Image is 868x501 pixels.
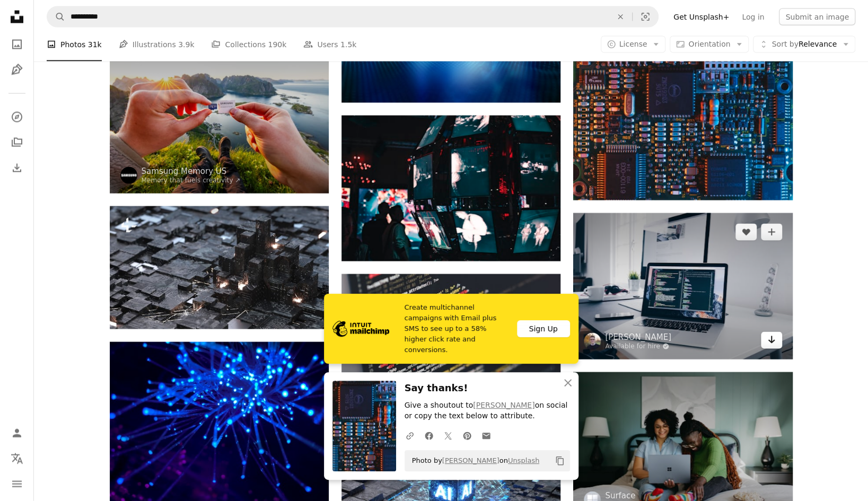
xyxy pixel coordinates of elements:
a: [PERSON_NAME] [442,456,499,464]
a: Share on Twitter [439,425,458,446]
button: Search Unsplash [47,7,65,27]
button: Sort byRelevance [753,36,855,53]
a: Download History [6,157,28,179]
a: circuit board,abstract network technology background,3d rendering,conceptual image. [110,263,329,273]
button: Menu [6,473,28,495]
a: Hands hold sd card against scenic mountain and sea landscape. [110,116,329,125]
a: Get Unsplash+ [667,8,735,25]
a: Create multichannel campaigns with Email plus SMS to see up to a 58% higher click rate and conver... [324,294,578,364]
a: purple and blue light digital wallpaper [110,419,329,429]
button: Add to Collection [761,224,782,241]
a: Illustrations 3.9k [119,28,195,61]
a: Illustrations [6,59,28,81]
img: file-1690386555781-336d1949dad1image [332,321,389,337]
a: Share on Facebook [419,425,439,446]
a: Home — Unsplash [6,6,28,30]
span: Create multichannel campaigns with Email plus SMS to see up to a 58% higher click rate and conver... [405,302,508,355]
button: Language [6,448,28,469]
button: Like [735,224,757,241]
span: Orientation [688,40,730,48]
span: License [619,40,647,48]
span: 190k [268,39,286,50]
a: a group of people standing around a display of video screens [341,183,560,193]
a: Log in [735,8,770,25]
span: Photo by on [407,452,540,469]
span: Relevance [771,39,837,50]
span: Sort by [771,40,798,48]
a: Collections [6,132,28,153]
button: Clear [609,7,632,27]
a: [PERSON_NAME] [473,401,534,409]
a: A MacBook with lines of code on its screen on a busy desk [573,281,792,291]
h3: Say thanks! [405,381,570,396]
img: Hands hold sd card against scenic mountain and sea landscape. [110,48,329,194]
button: License [601,36,666,53]
img: Go to Christopher Gower's profile [584,333,601,350]
a: Samsung Memory US [142,166,241,177]
a: Unsplash [508,456,539,464]
a: blue circuit board [573,122,792,132]
a: Log in / Sign up [6,423,28,444]
form: Find visuals sitewide [47,6,659,28]
a: Surface [605,490,712,501]
div: Sign Up [517,320,570,337]
img: Go to Samsung Memory US's profile [120,167,137,184]
a: Users 1.5k [303,28,356,61]
button: Submit an image [779,8,855,25]
a: Photos [6,34,28,55]
span: 1.5k [340,39,356,50]
a: a woman sitting on a bed using a laptop [573,440,792,450]
span: 3.9k [178,39,194,50]
button: Orientation [670,36,749,53]
a: Download [761,332,782,349]
a: Share over email [477,425,496,446]
a: [PERSON_NAME] [605,332,671,342]
img: A MacBook with lines of code on its screen on a busy desk [573,213,792,359]
img: a group of people standing around a display of video screens [341,116,560,261]
a: Explore [6,107,28,128]
img: blue circuit board [573,55,792,200]
a: Available for hire [605,342,671,351]
a: Share on Pinterest [458,425,477,446]
img: circuit board,abstract network technology background,3d rendering,conceptual image. [110,206,329,329]
p: Give a shoutout to on social or copy the text below to attribute. [405,400,570,421]
a: Collections 190k [211,28,286,61]
a: AI, Artificial Intelligence concept,3d rendering,conceptual image. [341,490,560,499]
img: monitor showing Java programming [341,274,560,420]
button: Visual search [633,7,658,27]
a: Memory that fuels creativity ↗ [142,177,241,184]
button: Copy to clipboard [551,452,569,470]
